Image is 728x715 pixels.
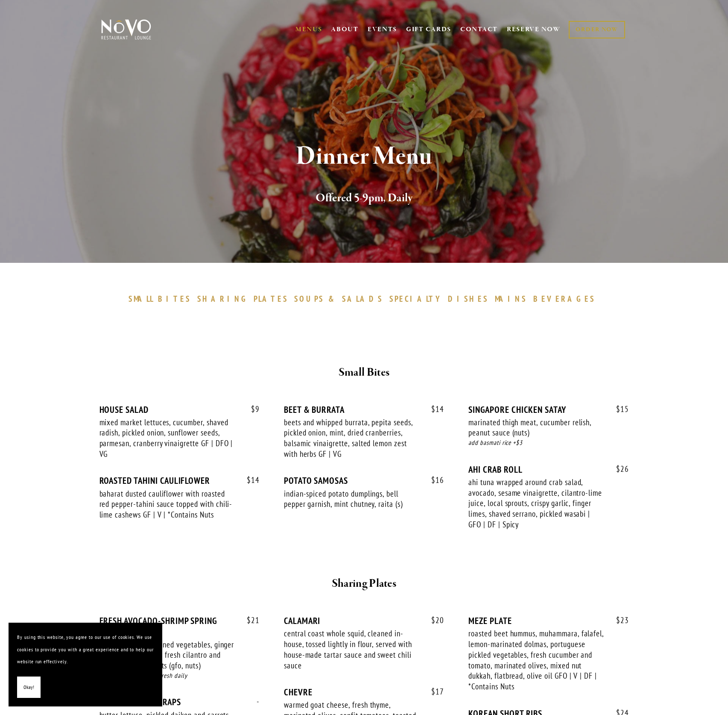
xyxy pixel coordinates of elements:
div: ahi tuna wrapped around crab salad, avocado, sesame vinaigrette, cilantro-lime juice, local sprou... [468,477,604,530]
span: SPECIALTY [389,294,444,304]
a: MENUS [295,25,322,34]
span: DISHES [448,294,488,304]
img: Novo Restaurant &amp; Lounge [99,19,153,40]
span: MAINS [495,294,527,304]
a: ORDER NOW [569,21,625,38]
a: CONTACT [460,21,498,38]
div: POTATO SAMOSAS [284,475,444,486]
a: RESERVE NOW [507,21,561,38]
a: GIFT CARDS [406,21,451,38]
span: PLATES [254,294,288,304]
span: $ [251,404,255,414]
span: - [248,697,260,706]
div: glass noodles, julienned vegetables, ginger soy and chili sauces, fresh cilantro and mint, roaste... [99,639,235,671]
span: 17 [423,687,444,697]
span: $ [431,475,436,485]
div: baharat dusted cauliflower with roasted red pepper-tahini sauce topped with chili-lime cashews GF... [99,488,235,520]
div: add basmati rice +$3 [468,438,629,448]
span: & [328,294,338,304]
section: Cookie banner [9,623,162,706]
span: SALADS [342,294,383,304]
div: FRESH AVOCADO-SHRIMP SPRING ROLLS [99,615,260,637]
a: SOUPS&SALADS [294,294,387,304]
span: $ [247,615,251,625]
span: $ [431,404,436,414]
span: $ [616,615,620,625]
div: MEZE PLATE [468,615,629,626]
span: 26 [608,464,629,474]
div: BEET & BURRATA [284,404,444,415]
span: BITES [158,294,191,304]
h2: Offered 5-9pm, Daily [115,189,613,207]
div: HOUSE SALAD [99,404,260,415]
span: SHARING [197,294,249,304]
span: SMALL [129,294,154,304]
a: MAINS [495,294,531,304]
div: ROASTED TAHINI CAULIFLOWER [99,475,260,486]
div: roasted beet hummus, muhammara, falafel, lemon-marinated dolmas, portuguese pickled vegetables, f... [468,628,604,691]
span: 15 [608,404,629,414]
span: $ [616,464,620,474]
strong: Small Bites [339,365,389,380]
div: SINGAPORE CHICKEN SATAY [468,404,629,415]
a: BEVERAGES [533,294,600,304]
a: ABOUT [331,25,359,34]
div: beets and whipped burrata, pepita seeds, pickled onion, mint, dried cranberries, balsamic vinaigr... [284,417,420,459]
span: $ [247,475,251,485]
div: central coast whole squid, cleaned in-house, tossed lightly in flour, served with house-made tart... [284,628,420,671]
div: indian-spiced potato dumplings, bell pepper garnish, mint chutney, raita (s) [284,488,420,509]
div: CHEVRE [284,687,444,697]
span: 14 [238,475,260,485]
span: 23 [608,615,629,625]
span: 9 [243,404,260,414]
span: 16 [423,475,444,485]
a: EVENTS [368,25,397,34]
span: Okay! [23,681,34,694]
h1: Dinner Menu [115,143,613,171]
a: SHARINGPLATES [197,294,292,304]
span: BEVERAGES [533,294,596,304]
a: SPECIALTYDISHES [389,294,493,304]
span: 21 [238,615,260,625]
div: AHI CRAB ROLL [468,464,629,475]
div: a limited supply made fresh daily [99,671,260,681]
span: $ [431,615,436,625]
strong: Sharing Plates [332,576,396,591]
span: $ [431,686,436,697]
a: SMALLBITES [129,294,196,304]
span: $ [616,404,620,414]
span: SOUPS [294,294,324,304]
span: 14 [423,404,444,414]
div: marinated thigh meat, cucumber relish, peanut sauce (nuts) [468,417,604,438]
p: By using this website, you agree to our use of cookies. We use cookies to provide you with a grea... [17,631,154,668]
div: NOVO LETTUCE WRAPS [99,697,260,707]
button: Okay! [17,677,41,698]
span: 20 [423,615,444,625]
div: CALAMARI [284,615,444,626]
div: mixed market lettuces, cucumber, shaved radish, pickled onion, sunflower seeds, parmesan, cranber... [99,417,235,459]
